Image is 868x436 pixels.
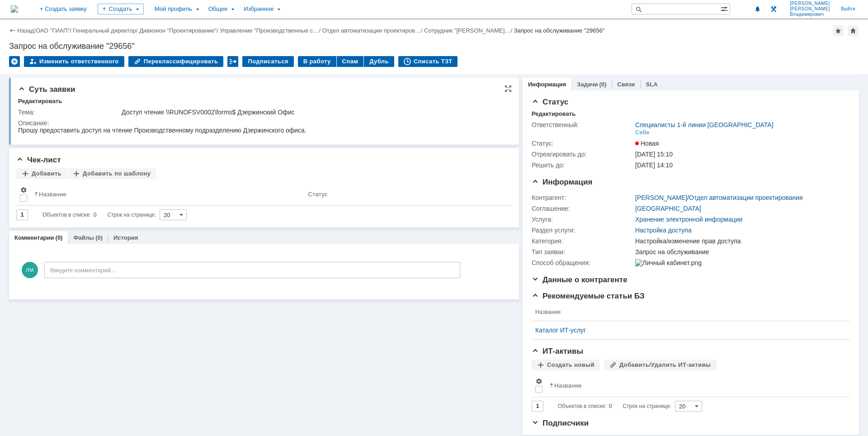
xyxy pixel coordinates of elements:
div: / [73,27,139,34]
a: Хранение электронной информации [635,216,742,223]
div: / [322,27,424,34]
div: Описание: [18,119,507,127]
div: Редактировать [532,110,576,118]
div: | [34,27,35,33]
div: Название [554,382,582,389]
span: Настройки [20,186,27,194]
div: Ответственный: [532,121,633,128]
div: Контрагент: [532,194,633,201]
a: Управление "Производственные с… [220,27,319,34]
a: Перейти на домашнюю страницу [11,5,18,13]
a: Каталог ИТ-услуг [535,327,839,334]
div: 0 [94,209,97,220]
a: [GEOGRAPHIC_DATA] [635,205,701,212]
a: [PERSON_NAME] [635,194,687,201]
a: Задачи [577,81,598,88]
div: Соглашение: [532,205,633,212]
span: Настройки [535,378,542,385]
span: Чек-лист [16,156,61,164]
a: Назад [17,27,34,34]
a: Файлы [73,234,94,241]
div: Добавить в избранное [833,25,844,36]
div: Способ обращения: [532,259,633,266]
div: Название [39,191,66,198]
span: Расширенный поиск [721,4,730,13]
span: [PERSON_NAME] [790,6,830,12]
i: Строк на странице: [42,209,156,220]
span: ИТ-активы [532,347,583,355]
div: Отреагировать до: [532,151,633,158]
span: Статус [532,98,568,106]
div: / [424,27,514,34]
div: Запрос на обслуживание "29656" [514,27,605,34]
span: Объектов в списке: [558,403,606,409]
a: Настройка доступа [635,227,692,234]
div: Решить до: [532,161,633,169]
div: Работа с массовостью [227,56,238,67]
span: Рекомендуемые статьи БЗ [532,292,645,300]
div: Редактировать [18,98,62,105]
div: Статус [308,191,327,198]
a: Связи [617,81,635,88]
div: Тип заявки: [532,248,633,256]
a: SLA [646,81,658,88]
span: Новая [635,140,659,147]
img: Личный кабинет.png [635,259,702,266]
div: Запрос на обслуживание [635,248,845,256]
div: Раздел услуги: [532,227,633,234]
a: Информация [528,81,566,88]
div: Тема: [18,109,120,116]
span: Подписчики [532,419,589,427]
div: (0) [56,234,63,241]
a: Отдел автоматизации проектирования [689,194,803,201]
span: Информация [532,178,592,186]
div: Доступ чтение \\RUNOFSV0002\forms$ Дзержинский Офис [122,109,505,116]
span: [PERSON_NAME] [790,1,830,6]
a: Отдел автоматизации проектиров… [322,27,421,34]
div: Удалить [9,56,20,67]
span: Данные о контрагенте [532,275,627,284]
div: / [220,27,322,34]
th: Название [546,374,843,397]
a: Комментарии [14,234,54,241]
div: Настройка/изменение прав доступа [635,237,845,245]
span: Суть заявки [18,85,75,94]
div: Создать [98,4,144,14]
a: Генеральный директор [73,27,136,34]
span: Объектов в списке: [42,212,91,218]
div: Запрос на обслуживание "29656" [9,42,859,51]
a: Сотрудник "[PERSON_NAME]… [424,27,510,34]
a: Перейти в интерфейс администратора [768,4,779,14]
i: Строк на странице: [558,401,671,412]
span: [DATE] 15:10 [635,151,673,158]
a: ОАО "ГИАП" [36,27,70,34]
a: Специалисты 1-й линии [GEOGRAPHIC_DATA] [635,121,774,128]
div: / [36,27,73,34]
div: Услуга: [532,216,633,223]
th: Название [532,303,843,321]
th: Название [31,183,304,206]
a: Дивизион "Проектирование" [139,27,217,34]
img: logo [11,5,18,13]
span: Владимирович [790,12,830,17]
div: (0) [95,234,103,241]
div: Себе [635,129,650,136]
span: ЛМ [22,262,38,278]
a: История [113,234,138,241]
span: [DATE] 14:10 [635,161,673,169]
div: / [139,27,220,34]
div: Сделать домашней страницей [848,25,859,36]
div: (0) [599,81,606,88]
div: 0 [609,401,612,412]
div: Категория: [532,237,633,245]
div: / [635,194,803,201]
div: На всю страницу [505,85,512,92]
th: Статус [304,183,505,206]
div: Статус: [532,140,633,147]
